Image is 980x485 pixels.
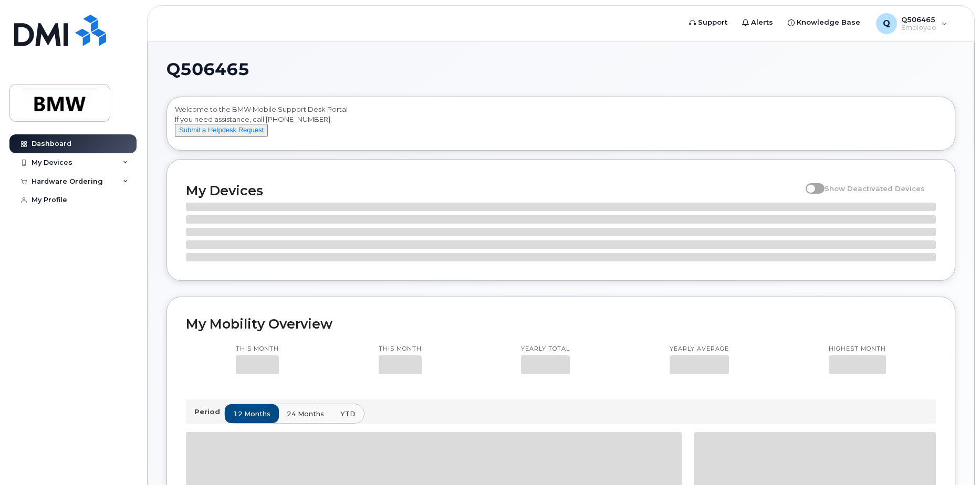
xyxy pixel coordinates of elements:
p: Highest month [829,345,886,353]
span: Show Deactivated Devices [825,184,925,193]
p: Yearly total [521,345,570,353]
span: Q506465 [166,61,249,77]
span: YTD [340,409,356,419]
button: Submit a Helpdesk Request [175,124,268,137]
input: Show Deactivated Devices [806,178,814,187]
h2: My Mobility Overview [186,316,936,332]
a: Submit a Helpdesk Request [175,125,268,134]
p: Period [194,407,224,417]
h2: My Devices [186,183,800,198]
p: Yearly average [670,345,729,353]
div: Welcome to the BMW Mobile Support Desk Portal If you need assistance, call [PHONE_NUMBER]. [175,104,947,146]
p: This month [379,345,422,353]
p: This month [236,345,279,353]
span: 24 months [287,409,324,419]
